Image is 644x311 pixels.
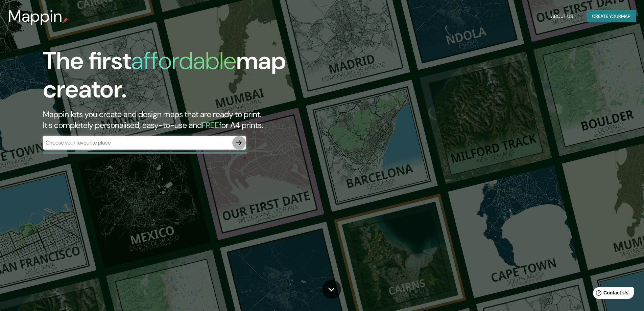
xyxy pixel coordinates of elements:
h5: FREE [202,120,219,130]
h2: Mappin lets you create and design maps that are ready to print. It's completely personalised, eas... [43,109,365,131]
iframe: Help widget launcher [584,285,637,304]
h1: The first map creator. [43,47,365,109]
h3: Mappin [8,7,63,26]
button: About Us [548,10,576,23]
h1: affordable [131,45,236,76]
button: Create yourmap [587,10,636,23]
img: mappin-pin [63,18,68,23]
input: Choose your favourite place [43,139,232,147]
